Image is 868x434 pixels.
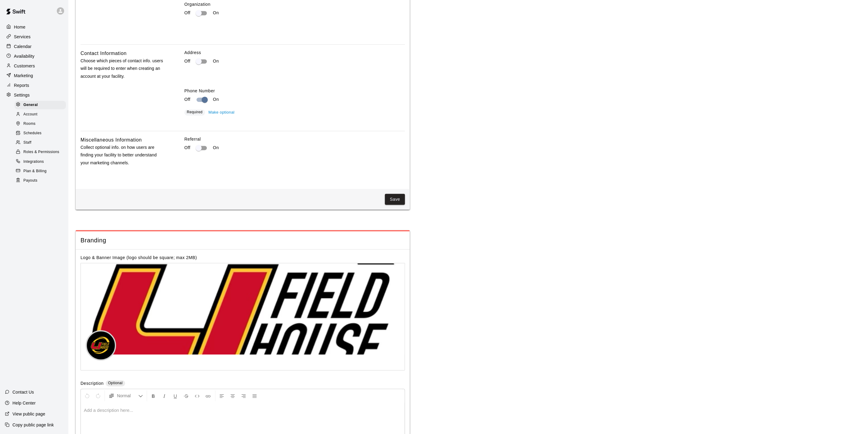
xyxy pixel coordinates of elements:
[5,22,63,32] a: Home
[14,92,30,98] p: Settings
[5,61,63,70] a: Customers
[15,166,68,176] a: Plan & Billing
[15,110,68,119] a: Account
[5,91,63,100] a: Settings
[15,158,66,166] div: Integrations
[15,129,68,138] a: Schedules
[15,100,68,110] a: General
[81,50,127,57] h6: Contact Information
[184,145,190,151] p: Off
[12,400,36,406] p: Help Center
[184,88,405,94] label: Phone Number
[23,149,59,155] span: Roles & Permissions
[15,138,66,147] div: Staff
[23,102,38,108] span: General
[14,63,35,69] p: Customers
[5,42,63,51] a: Calendar
[81,57,165,80] p: Choose which pieces of contact info. users will be required to enter when creating an account at ...
[213,58,219,64] p: On
[15,120,66,128] div: Rooms
[12,411,45,417] p: View public page
[184,1,405,7] label: Organization
[81,136,142,144] h6: Miscellaneous Information
[15,157,68,166] a: Integrations
[14,82,29,88] p: Reports
[12,422,54,428] p: Copy public page link
[192,390,202,401] button: Insert Code
[15,119,68,129] a: Rooms
[14,53,35,59] p: Availability
[81,255,197,260] label: Logo & Banner Image (logo should be square; max 2MB)
[14,43,32,50] p: Calendar
[217,390,227,401] button: Left Align
[187,110,203,114] span: Required
[213,10,219,16] p: On
[93,390,103,401] button: Redo
[117,393,138,399] span: Normal
[5,32,63,41] a: Services
[5,52,63,61] a: Availability
[23,178,37,184] span: Payouts
[15,138,68,148] a: Staff
[81,144,165,167] p: Collect optional info. on how users are finding your facility to better understand your marketing...
[184,50,405,56] label: Address
[5,81,63,90] a: Reports
[181,390,191,401] button: Format Strikethrough
[23,140,31,146] span: Staff
[228,390,238,401] button: Center Align
[81,236,405,244] span: Branding
[203,390,213,401] button: Insert Link
[15,148,66,156] div: Roles & Permissions
[148,390,159,401] button: Format Bold
[23,159,44,165] span: Integrations
[23,130,42,136] span: Schedules
[184,136,405,142] label: Referral
[170,390,180,401] button: Format Underline
[249,390,260,401] button: Justify Align
[15,176,68,185] a: Payouts
[238,390,249,401] button: Right Align
[23,111,37,118] span: Account
[207,108,236,117] button: Make optional
[14,24,26,30] p: Home
[213,145,219,151] p: On
[184,96,190,103] p: Off
[23,168,46,174] span: Plan & Billing
[159,390,170,401] button: Format Italics
[213,96,219,103] p: On
[14,34,31,40] p: Services
[15,176,66,185] div: Payouts
[15,167,66,176] div: Plan & Billing
[15,129,66,138] div: Schedules
[15,101,66,109] div: General
[82,390,92,401] button: Undo
[23,121,36,127] span: Rooms
[184,58,190,64] p: Off
[15,148,68,157] a: Roles & Permissions
[14,73,33,79] p: Marketing
[81,380,104,387] label: Description
[184,10,190,16] p: Off
[5,71,63,80] a: Marketing
[108,381,123,385] span: Optional
[106,390,146,401] button: Formatting Options
[15,110,66,119] div: Account
[12,389,34,395] p: Contact Us
[385,194,405,205] button: Save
